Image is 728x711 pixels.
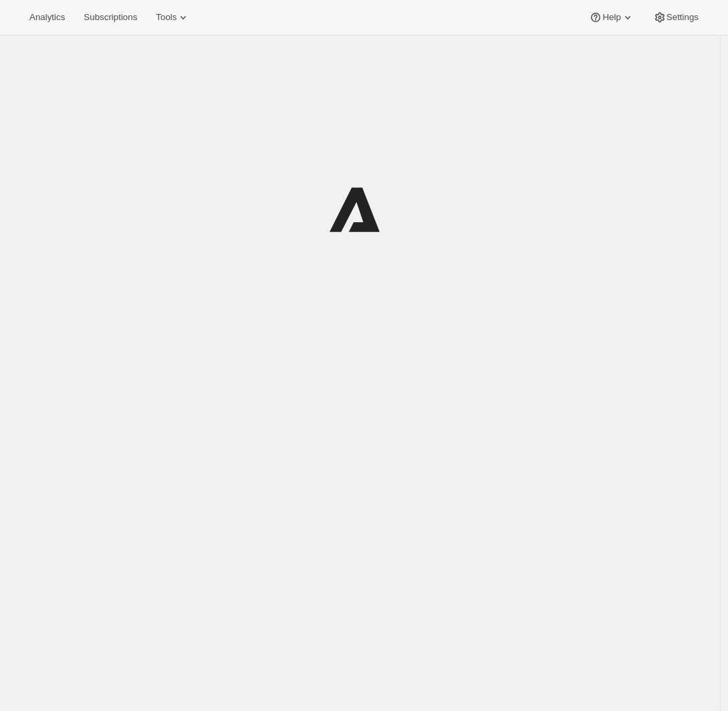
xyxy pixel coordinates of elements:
[602,12,620,23] span: Help
[148,8,198,27] button: Tools
[84,12,137,23] span: Subscriptions
[76,8,145,27] button: Subscriptions
[581,8,642,27] button: Help
[21,8,73,27] button: Analytics
[29,12,65,23] span: Analytics
[156,12,176,23] span: Tools
[666,12,699,23] span: Settings
[645,8,707,27] button: Settings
